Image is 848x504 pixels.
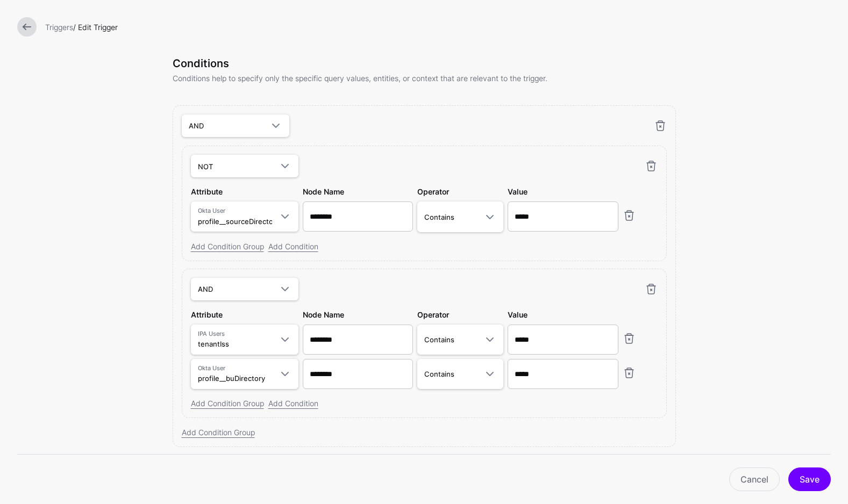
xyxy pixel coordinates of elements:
span: tenantIss [198,340,229,348]
span: AND [198,285,213,293]
label: Value [508,309,528,320]
span: profile__sourceDirectory [198,217,280,226]
a: Add Condition Group [191,399,264,408]
a: Add Condition Group [191,242,264,251]
a: Add Condition Group [182,428,255,437]
a: Triggers [45,23,73,32]
span: Contains [424,213,454,221]
span: IPA Users [198,329,272,339]
label: Node Name [303,309,344,320]
button: Save [788,467,831,491]
h3: Conditions [173,57,676,70]
label: Operator [417,309,449,320]
label: Value [508,186,528,197]
span: NOT [198,162,213,171]
a: Add Condition [268,399,318,408]
div: / Edit Trigger [41,21,835,33]
label: Node Name [303,186,344,197]
span: Contains [424,370,454,378]
span: Okta User [198,364,272,373]
a: Cancel [729,467,780,491]
span: Okta User [198,206,272,215]
span: Contains [424,335,454,344]
span: profile__buDirectory [198,374,265,383]
a: Add Condition [268,242,318,251]
label: Operator [417,186,449,197]
label: Attribute [191,309,223,320]
p: Conditions help to specify only the specific query values, entities, or context that are relevant... [173,73,676,84]
label: Attribute [191,186,223,197]
span: AND [189,121,204,130]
